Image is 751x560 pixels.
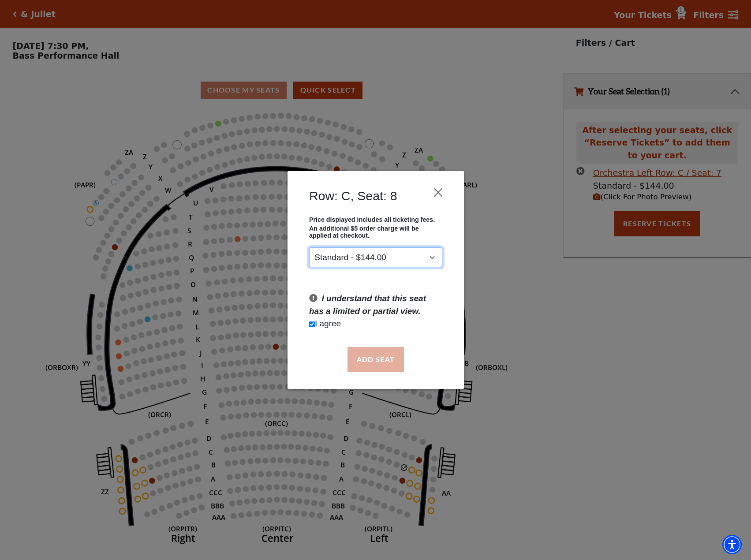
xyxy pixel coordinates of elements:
[722,535,742,554] div: Accessibility Menu
[309,216,442,223] p: Price displayed includes all ticketing fees.
[309,321,315,327] input: Checkbox field
[309,292,442,317] p: I understand that this seat has a limited or partial view.
[309,225,442,239] p: An additional $5 order charge will be applied at checkout.
[309,317,442,330] p: I agree
[347,347,404,372] button: Add Seat
[430,184,446,201] button: Close
[309,188,397,203] h4: Row: C, Seat: 8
